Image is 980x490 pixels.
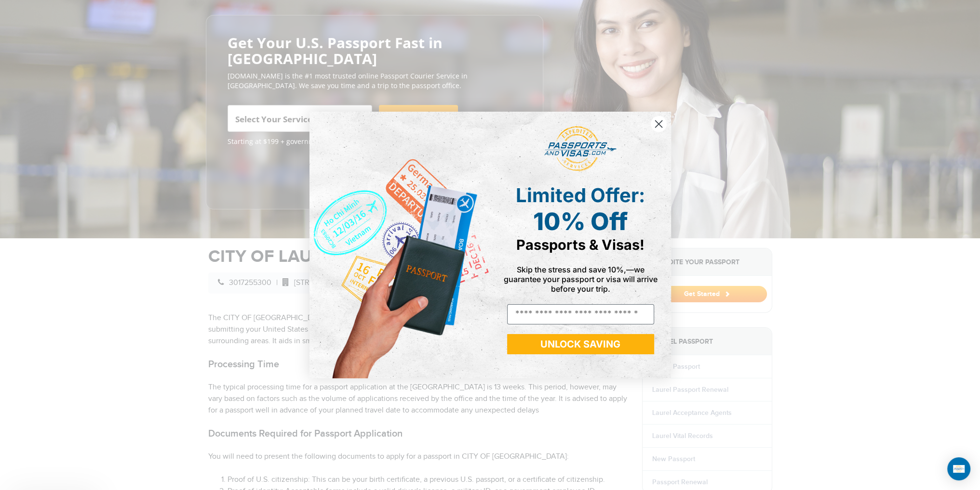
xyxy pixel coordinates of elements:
[516,183,645,207] span: Limited Offer:
[516,236,644,253] span: Passports & Visas!
[507,334,654,354] button: UNLOCK SAVING
[947,457,970,480] div: Open Intercom Messenger
[309,112,490,378] img: de9cda0d-0715-46ca-9a25-073762a91ba7.png
[533,207,628,236] span: 10% Off
[544,126,617,171] img: passports and visas
[504,265,658,294] span: Skip the stress and save 10%,—we guarantee your passport or visa will arrive before your trip.
[650,116,667,132] button: Close dialog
